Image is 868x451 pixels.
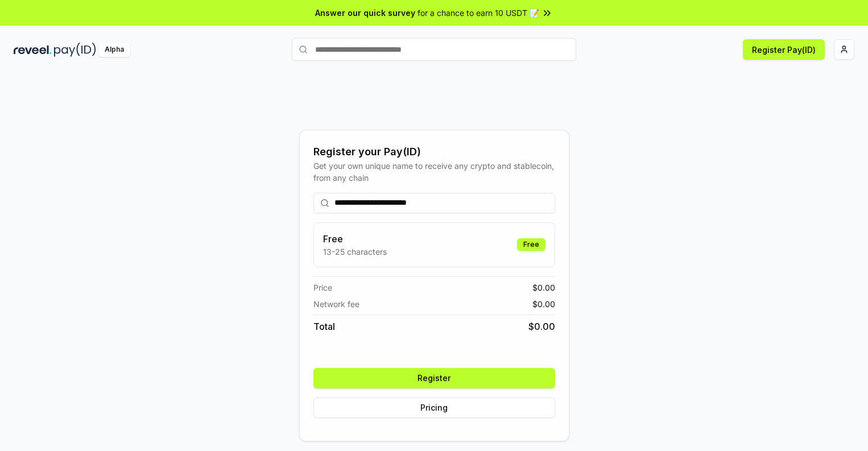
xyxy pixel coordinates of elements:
[14,43,52,57] img: reveel_dark
[323,246,387,258] p: 13-25 characters
[313,298,359,310] span: Network fee
[54,43,96,57] img: pay_id
[532,282,555,293] span: $ 0.00
[315,7,415,19] span: Answer our quick survey
[313,282,332,293] span: Price
[532,298,555,310] span: $ 0.00
[98,43,130,57] div: Alpha
[313,398,555,418] button: Pricing
[418,7,539,19] span: for a chance to earn 10 USDT 📝
[323,232,387,246] h3: Free
[313,144,555,160] div: Register your Pay(ID)
[313,320,335,333] span: Total
[313,368,555,388] button: Register
[313,160,555,184] div: Get your own unique name to receive any crypto and stablecoin, from any chain
[743,39,825,60] button: Register Pay(ID)
[528,320,555,333] span: $ 0.00
[517,238,545,251] div: Free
